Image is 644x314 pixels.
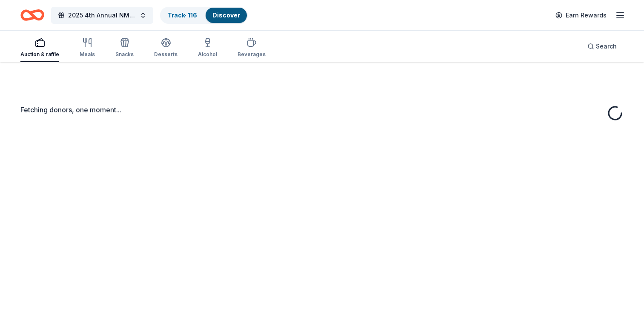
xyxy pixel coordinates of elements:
button: Auction & raffle [20,34,59,62]
button: Desserts [154,34,177,62]
div: Snacks [115,51,134,58]
div: Beverages [238,51,266,58]
a: Earn Rewards [550,8,612,23]
button: Track· 116Discover [160,7,248,24]
div: Auction & raffle [20,51,59,58]
button: Alcohol [198,34,217,62]
a: Home [20,5,44,25]
button: 2025 4th Annual NMAEYC Snowball Gala [51,7,153,24]
a: Track· 116 [168,11,197,19]
div: Meals [80,51,95,58]
a: Discover [212,11,240,19]
div: Desserts [154,51,177,58]
button: Meals [80,34,95,62]
div: Fetching donors, one moment... [20,105,624,115]
span: Search [596,41,617,51]
button: Search [581,38,624,55]
span: 2025 4th Annual NMAEYC Snowball Gala [68,10,136,20]
div: Alcohol [198,51,217,58]
button: Beverages [238,34,266,62]
button: Snacks [115,34,134,62]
